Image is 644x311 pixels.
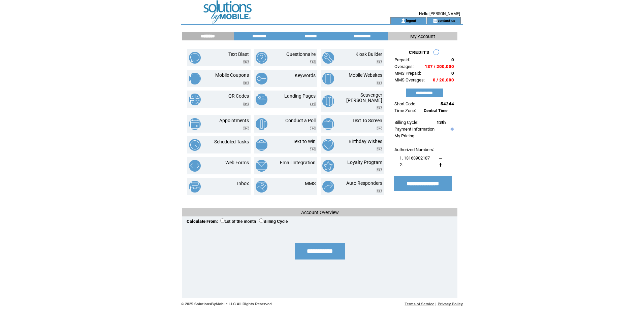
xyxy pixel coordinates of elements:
img: inbox.png [189,181,201,193]
span: 1. 13163902187 [399,155,430,161]
img: video.png [243,102,249,106]
img: video.png [243,127,249,130]
img: scheduled-tasks.png [189,139,201,151]
span: Account Overview [301,210,339,215]
a: Conduct a Poll [285,118,316,123]
span: 13th [437,120,446,125]
span: Authorized Numbers: [394,147,434,152]
span: 0 / 20,000 [433,77,454,82]
img: video.png [377,60,382,64]
img: video.png [377,106,382,110]
span: Billing Cycle: [394,120,418,125]
img: mobile-coupons.png [189,73,201,84]
span: My Account [410,34,435,39]
a: MMS [305,181,316,186]
a: Kiosk Builder [355,51,382,57]
a: Birthday Wishes [349,139,382,144]
img: help.gif [449,128,454,131]
img: keywords.png [256,73,267,84]
a: Terms of Service [405,302,434,306]
img: video.png [377,168,382,172]
span: 2. [399,162,403,167]
a: Email Integration [280,160,316,165]
img: text-blast.png [189,52,201,64]
span: 137 / 200,000 [425,64,454,69]
a: My Pricing [394,133,414,138]
span: 54244 [441,101,454,106]
input: 1st of the month [220,218,225,223]
img: video.png [310,102,316,106]
a: contact us [438,18,455,23]
img: mobile-websites.png [322,73,334,84]
a: Loyalty Program [347,160,382,165]
a: Web Forms [225,160,249,165]
a: Auto Responders [346,180,382,186]
a: QR Codes [228,93,249,99]
a: Keywords [295,73,316,78]
span: Central Time [424,108,448,113]
a: Inbox [237,181,249,186]
a: Questionnaire [286,51,316,57]
img: video.png [243,81,249,85]
img: appointments.png [189,118,201,130]
img: questionnaire.png [256,52,267,64]
img: conduct-a-poll.png [256,118,267,130]
img: email-integration.png [256,160,267,172]
span: | [436,302,437,306]
img: birthday-wishes.png [322,139,334,151]
a: Mobile Coupons [215,72,249,78]
img: text-to-screen.png [322,118,334,130]
img: video.png [310,127,316,130]
span: 0 [451,57,454,62]
span: Hello [PERSON_NAME] [419,11,460,16]
img: contact_us_icon.gif [432,18,438,24]
img: auto-responders.png [322,181,334,193]
img: video.png [310,147,316,151]
img: kiosk-builder.png [322,52,334,64]
a: Text Blast [228,51,249,57]
a: Payment Information [394,127,434,132]
img: video.png [243,60,249,64]
img: account_icon.gif [401,18,406,24]
span: Time Zone: [394,108,416,113]
span: MMS Prepaid: [394,71,421,76]
label: 1st of the month [220,219,256,224]
a: Scheduled Tasks [214,139,249,144]
img: video.png [377,127,382,130]
img: text-to-win.png [256,139,267,151]
img: qr-codes.png [189,94,201,105]
img: loyalty-program.png [322,160,334,172]
span: MMS Overages: [394,77,425,82]
img: scavenger-hunt.png [322,95,334,107]
label: Billing Cycle [259,219,288,224]
a: Appointments [219,118,249,123]
span: Calculate From: [187,219,218,224]
span: 0 [451,71,454,76]
a: logout [406,18,416,23]
a: Text to Win [293,139,316,144]
a: Scavenger [PERSON_NAME] [346,92,382,103]
img: mms.png [256,181,267,193]
img: video.png [310,60,316,64]
span: CREDITS [409,50,429,55]
img: video.png [377,189,382,193]
a: Text To Screen [352,118,382,123]
input: Billing Cycle [259,218,263,223]
img: video.png [377,81,382,85]
a: Privacy Policy [438,302,463,306]
img: video.png [377,147,382,151]
img: web-forms.png [189,160,201,172]
span: Overages: [394,64,414,69]
a: Landing Pages [284,93,316,99]
a: Mobile Websites [349,72,382,78]
span: Prepaid: [394,57,410,62]
img: landing-pages.png [256,94,267,105]
span: © 2025 SolutionsByMobile LLC All Rights Reserved [181,302,272,306]
span: Short Code: [394,101,416,106]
